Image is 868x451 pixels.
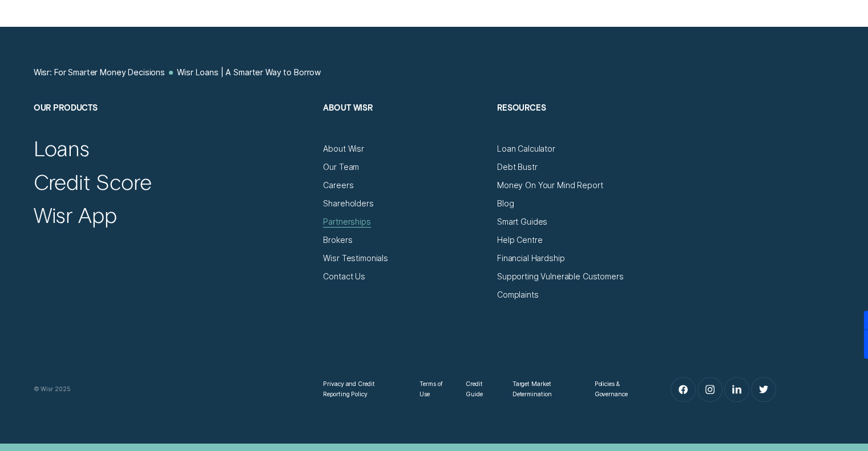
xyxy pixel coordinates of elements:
a: Help Centre [497,235,542,245]
a: Blog [497,198,514,209]
a: Loan Calculator [497,144,555,154]
a: Our Team [323,162,359,172]
a: Wisr: For Smarter Money Decisions [34,67,165,78]
h2: Our Products [34,103,313,144]
a: Loans [34,135,90,161]
a: Careers [323,180,353,190]
a: Wisr App [34,202,117,228]
a: Wisr Loans | A Smarter Way to Borrow [177,67,321,78]
a: Instagram [698,377,722,402]
a: Policies & Governance [595,379,643,400]
a: Twitter [752,377,776,402]
a: Partnerships [323,217,370,227]
div: © Wisr 2025 [29,384,318,395]
a: Supporting Vulnerable Customers [497,271,624,282]
a: Shareholders [323,198,373,209]
a: Terms of Use [419,379,447,400]
h2: Resources [497,103,661,144]
a: Wisr Testimonials [323,253,388,263]
a: Privacy and Credit Reporting Policy [323,379,401,400]
h2: About Wisr [323,103,487,144]
a: Credit Guide [466,379,494,400]
a: LinkedIn [725,377,749,402]
a: Contact Us [323,271,365,282]
a: Facebook [671,377,696,402]
a: Financial Hardship [497,253,564,263]
a: Credit Score [34,169,152,195]
a: Brokers [323,235,352,245]
a: Money On Your Mind Report [497,180,603,190]
a: About Wisr [323,144,364,154]
a: Debt Bustr [497,162,538,172]
a: Complaints [497,290,539,300]
a: Target Market Determination [512,379,576,400]
a: Smart Guides [497,217,547,227]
